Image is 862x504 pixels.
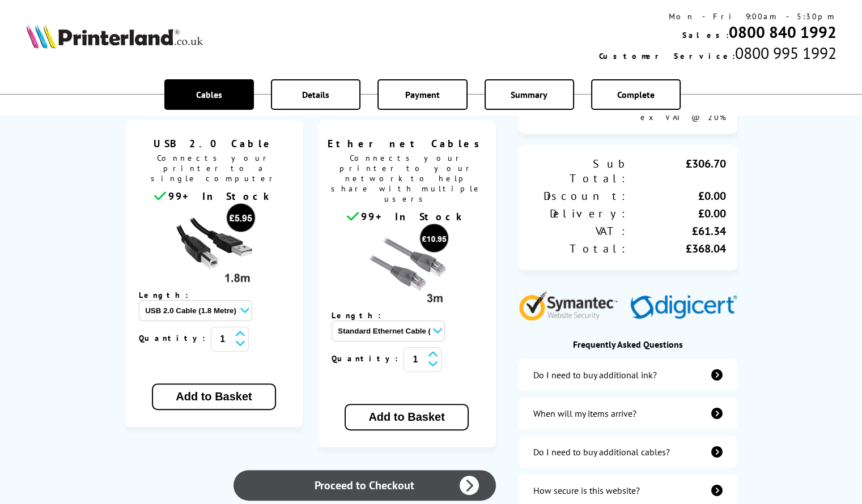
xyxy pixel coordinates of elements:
[405,89,440,100] span: Payment
[364,223,449,308] img: Ethernet cable
[628,189,726,203] div: £0.00
[302,89,329,100] span: Details
[326,137,487,150] span: Ethernet Cables
[640,112,726,122] span: ex VAT @ 20%
[196,89,222,100] span: Cables
[598,11,836,22] div: Mon - Fri 9:00am - 5:30pm
[533,408,636,419] div: When will my items arrive?
[628,156,726,186] div: £306.70
[152,383,275,410] button: Add to Basket
[519,436,737,468] a: additional-cables
[598,51,734,61] span: Customer Service:
[530,241,628,256] div: Total:
[361,210,466,223] span: 99+ In Stock
[332,310,392,321] span: Length:
[26,24,203,49] img: Printerland Logo
[233,470,495,501] a: Proceed to Checkout
[628,206,726,221] div: £0.00
[533,485,640,496] div: How secure is this website?
[519,339,737,350] div: Frequently Asked Questions
[168,190,274,203] span: 99+ In Stock
[630,295,737,321] img: Digicert
[519,288,626,321] img: Symantec Website Security
[617,89,655,100] span: Complete
[131,150,298,189] span: Connects your printer to a single computer
[345,404,468,430] button: Add to Basket
[628,224,726,238] div: £61.34
[139,333,211,343] span: Quantity:
[682,30,728,40] span: Sales:
[734,42,836,63] span: 0800 995 1992
[171,203,256,288] img: usb cable
[533,369,657,381] div: Do I need to buy additional ink?
[139,290,199,300] span: Length:
[511,89,547,100] span: Summary
[530,189,628,203] div: Discount:
[134,137,295,150] span: USB 2.0 Cable
[332,353,404,364] span: Quantity:
[530,206,628,221] div: Delivery:
[324,150,490,210] span: Connects your printer to your network to help share with multiple users
[728,22,836,42] a: 0800 840 1992
[530,156,628,186] div: Sub Total:
[519,398,737,429] a: items-arrive
[628,241,726,256] div: £368.04
[533,446,670,458] div: Do I need to buy additional cables?
[519,359,737,391] a: additional-ink
[530,224,628,238] div: VAT:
